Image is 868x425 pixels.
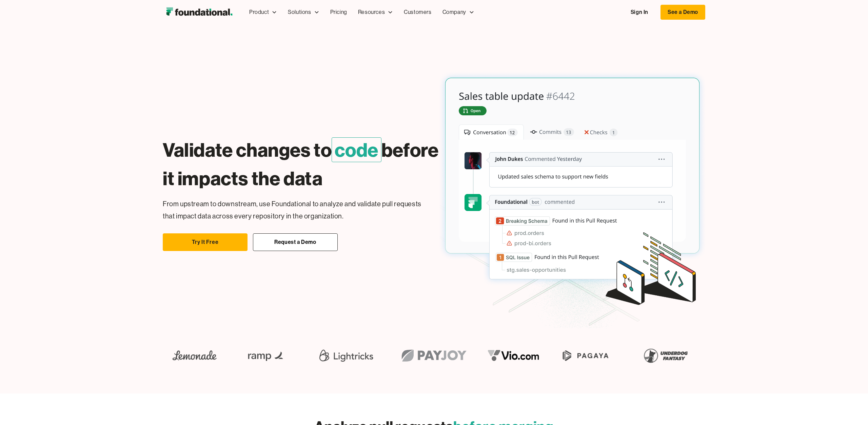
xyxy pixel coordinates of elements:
[163,233,248,251] a: Try It Free
[249,8,269,17] div: Product
[288,8,311,17] div: Solutions
[558,345,613,366] img: Pagaya Logo
[437,1,480,23] div: Company
[332,137,381,162] span: code
[282,1,324,23] div: Solutions
[253,233,338,251] a: Request a Demo
[163,136,452,193] h1: Validate changes to before it impacts the data
[394,345,474,366] img: Payjoy logo
[163,198,429,223] p: From upstream to downstream, use Foundational to analyze and validate pull requests that impact d...
[398,1,437,23] a: Customers
[746,346,868,425] iframe: Chat Widget
[163,5,236,19] a: home
[243,345,290,366] img: Ramp Logo
[624,5,655,19] a: Sign In
[244,1,282,23] div: Product
[638,345,693,366] img: Underdog Fantasy Logo
[167,345,222,366] img: Lemonade Logo
[358,8,385,17] div: Resources
[163,5,236,19] img: Foundational Logo
[660,5,705,20] a: See a Demo
[317,345,376,366] img: Lightricks Logo
[353,1,398,23] div: Resources
[482,345,546,366] img: vio logo
[325,1,353,23] a: Pricing
[442,8,466,17] div: Company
